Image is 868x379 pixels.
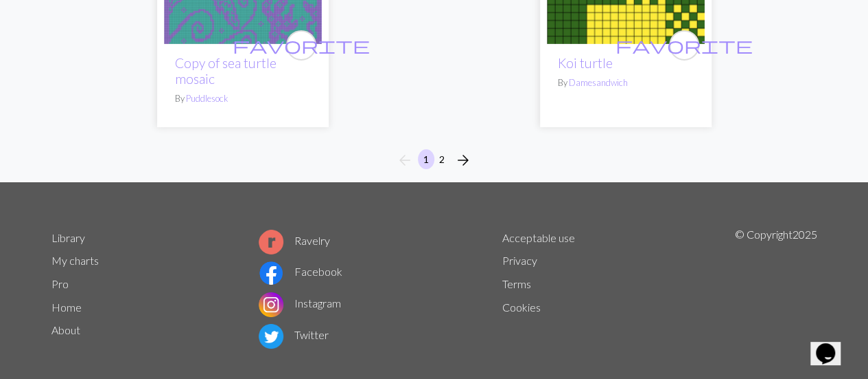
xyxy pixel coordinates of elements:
span: favorite [233,34,370,56]
button: favourite [286,30,316,61]
nav: Page navigation [391,149,477,171]
p: © Copyright 2025 [735,226,817,351]
span: arrow_forward [455,151,471,170]
img: Ravelry logo [259,230,283,255]
i: favourite [233,32,370,59]
a: Cookies [502,301,541,314]
a: Ravelry [259,234,330,247]
p: By [558,76,694,89]
a: My charts [51,254,99,267]
button: 1 [418,149,434,169]
a: Pro [51,277,69,290]
a: Privacy [502,254,537,267]
img: Twitter logo [259,324,283,349]
img: Facebook logo [259,261,283,285]
a: Puddlesock [186,93,228,104]
a: Koi turtle [558,55,613,71]
a: About [51,323,80,336]
a: Instagram [259,296,341,310]
img: Instagram logo [259,292,283,317]
a: Acceptable use [502,231,575,244]
a: Facebook [259,265,342,278]
iframe: chat widget [810,324,854,365]
i: favourite [615,32,753,59]
a: Library [51,231,85,244]
span: favorite [615,34,753,56]
a: Twitter [259,328,329,341]
button: favourite [669,30,699,61]
p: By [175,92,311,105]
button: 2 [434,149,450,169]
a: Damesandwich [569,77,628,88]
i: Next [455,152,471,169]
a: Copy of sea turtle mosaic [175,55,277,87]
a: Terms [502,277,531,290]
button: Next [449,149,477,171]
a: Home [51,301,82,314]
